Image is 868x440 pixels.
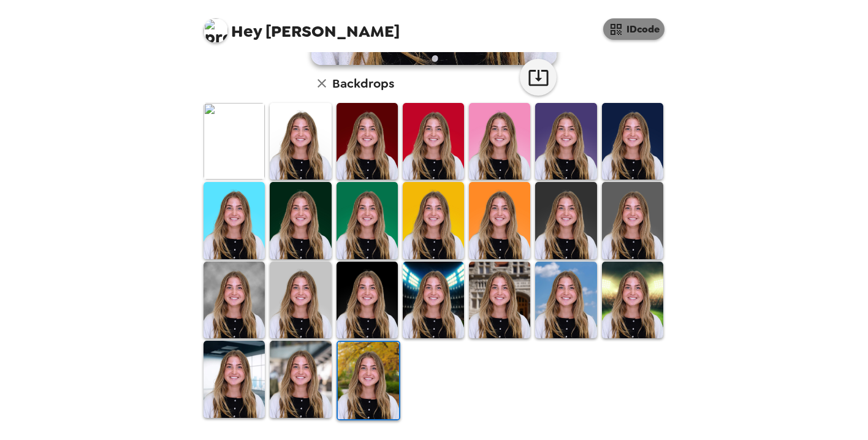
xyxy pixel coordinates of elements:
h6: Backdrops [332,74,394,93]
img: profile pic [204,18,228,43]
span: Hey [231,20,262,42]
button: IDcode [603,18,664,40]
img: Original [204,103,265,180]
span: [PERSON_NAME] [204,12,400,40]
